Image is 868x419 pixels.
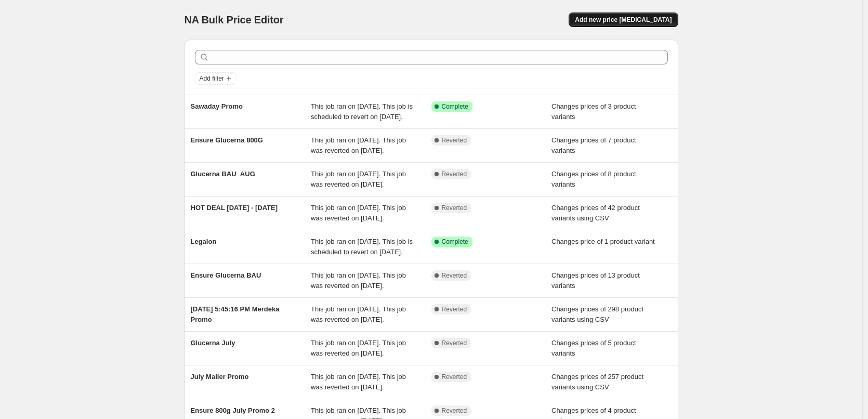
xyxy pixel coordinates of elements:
[311,102,413,121] span: This job ran on [DATE]. This job is scheduled to revert on [DATE].
[191,339,235,347] span: Glucerna July
[551,170,636,188] span: Changes prices of 8 product variants
[551,204,640,222] span: Changes prices of 42 product variants using CSV
[442,407,467,415] span: Reverted
[311,238,413,256] span: This job ran on [DATE]. This job is scheduled to revert on [DATE].
[191,305,280,323] span: [DATE] 5:45:16 PM Merdeka Promo
[442,136,467,145] span: Reverted
[191,170,255,178] span: Glucerna BAU_AUG
[191,271,261,279] span: Ensure Glucerna BAU
[551,238,655,245] span: Changes price of 1 product variant
[191,136,263,144] span: Ensure Glucerna 800G
[442,339,467,347] span: Reverted
[442,305,467,313] span: Reverted
[311,204,406,222] span: This job ran on [DATE]. This job was reverted on [DATE].
[191,238,217,245] span: Legalon
[200,74,224,83] span: Add filter
[551,305,643,323] span: Changes prices of 298 product variants using CSV
[191,102,243,110] span: Sawaday Promo
[311,339,406,357] span: This job ran on [DATE]. This job was reverted on [DATE].
[311,305,406,323] span: This job ran on [DATE]. This job was reverted on [DATE].
[191,373,249,381] span: July Mailer Promo
[442,271,467,280] span: Reverted
[191,407,275,414] span: Ensure 800g July Promo 2
[185,14,284,25] span: NA Bulk Price Editor
[442,102,468,111] span: Complete
[311,373,406,391] span: This job ran on [DATE]. This job was reverted on [DATE].
[191,204,278,212] span: HOT DEAL [DATE] - [DATE]
[195,72,236,85] button: Add filter
[442,170,467,178] span: Reverted
[551,339,636,357] span: Changes prices of 5 product variants
[569,12,678,27] button: Add new price [MEDICAL_DATA]
[551,271,640,290] span: Changes prices of 13 product variants
[551,373,643,391] span: Changes prices of 257 product variants using CSV
[442,204,467,212] span: Reverted
[575,16,672,24] span: Add new price [MEDICAL_DATA]
[551,136,636,154] span: Changes prices of 7 product variants
[311,136,406,154] span: This job ran on [DATE]. This job was reverted on [DATE].
[442,238,468,246] span: Complete
[442,373,467,381] span: Reverted
[311,271,406,290] span: This job ran on [DATE]. This job was reverted on [DATE].
[311,170,406,188] span: This job ran on [DATE]. This job was reverted on [DATE].
[551,102,636,121] span: Changes prices of 3 product variants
